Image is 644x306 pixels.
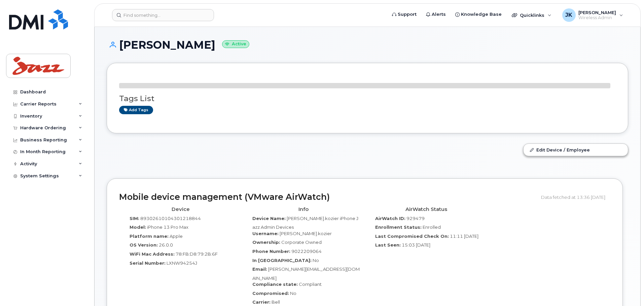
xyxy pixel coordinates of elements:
label: Platform name: [130,233,169,239]
span: iPhone 13 Pro Max [147,224,188,230]
small: Active [222,40,249,48]
span: 929479 [406,216,425,221]
label: In [GEOGRAPHIC_DATA]: [252,257,312,264]
span: No [313,258,319,263]
label: Last Seen: [375,242,401,248]
span: [PERSON_NAME].kozier iPhone Jazz Admin Devices [252,216,358,230]
label: Compliance state: [252,281,298,288]
div: Data fetched at 13:36 [DATE] [541,191,610,204]
h4: AirWatch Status [370,207,482,212]
label: WiFi Mac Address: [130,251,175,257]
span: 89302610104301218844 [140,216,201,221]
span: Bell [272,299,280,305]
label: Carrier: [252,299,271,305]
label: OS Version: [130,242,158,248]
a: Edit Device / Employee [524,144,628,156]
label: Email: [252,266,267,272]
span: 78:FB:D8:79:2B:6F [176,251,218,257]
h4: Info [247,207,360,212]
span: [PERSON_NAME][EMAIL_ADDRESS][DOMAIN_NAME] [252,266,360,281]
span: No [290,291,296,296]
label: Serial Number: [130,260,166,266]
label: Last Compromised Check On: [375,233,449,239]
label: AirWatch ID: [375,215,405,222]
span: Enrolled [423,224,441,230]
span: 26.0.0 [159,242,173,248]
a: Add tags [119,106,153,114]
span: Compliant [299,281,322,287]
label: SIM: [130,215,139,222]
span: [PERSON_NAME].kozier [280,231,332,236]
label: Model: [130,224,146,230]
h3: Tags List [119,94,616,103]
label: Phone Number: [252,248,290,255]
label: Ownership: [252,239,280,246]
span: Apple [170,233,183,239]
label: Username: [252,230,279,237]
label: Enrollment Status: [375,224,422,230]
span: 11:11 [DATE] [450,233,478,239]
span: 15:03 [DATE] [402,242,430,248]
h1: [PERSON_NAME] [107,39,628,51]
label: Device Name: [252,215,286,222]
span: Corporate Owned [281,239,322,245]
span: LXNW94254J [167,260,197,266]
h2: Mobile device management (VMware AirWatch) [119,192,536,202]
span: 9022209064 [291,249,322,254]
label: Compromised: [252,290,289,297]
h4: Device [124,207,237,212]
